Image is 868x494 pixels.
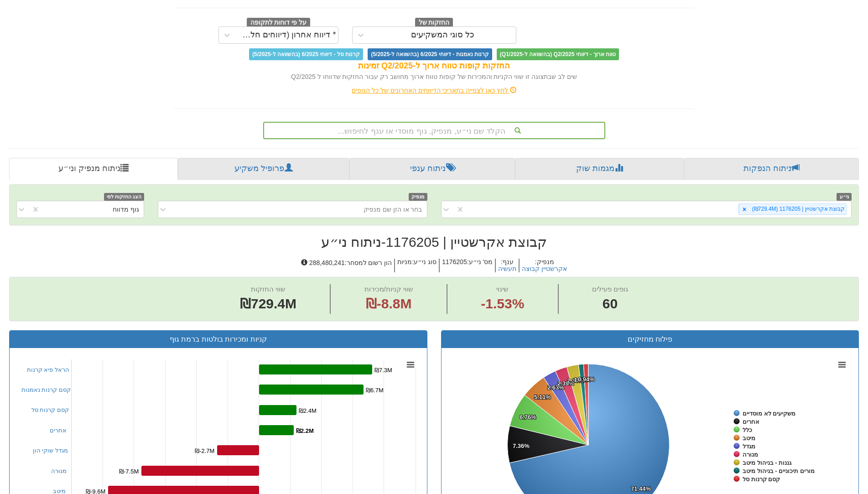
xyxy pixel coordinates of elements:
tspan: 2.39% [557,380,574,387]
h3: פילוח מחזיקים [448,335,852,343]
div: בחר או הזן שם מנפיק [364,205,422,214]
span: הצג החזקות לפי [104,193,144,201]
button: אקרשטיין קבוצה [522,265,567,272]
tspan: מגדל [743,443,755,450]
span: גופים פעילים [592,285,628,293]
tspan: משקיעים לא מוסדיים [743,410,795,417]
span: 60 [592,294,628,314]
tspan: ₪-7.5M [119,468,139,475]
div: החזקות קופות טווח ארוך ל-Q2/2025 זמינות [174,60,694,72]
div: גוף מדווח [113,205,139,214]
h5: מנפיק : [519,259,569,273]
h5: ענף : [495,259,519,273]
h5: הון רשום למסחר : 288,480,241 [299,259,394,273]
h3: קניות ומכירות בולטות ברמת גוף [16,335,420,343]
tspan: 71.44% [631,485,651,492]
div: קבוצת אקרשטיין | 1176205 (₪729.4M) [749,204,846,214]
span: שווי החזקות [251,285,286,293]
span: ₪-8.8M [366,296,412,311]
tspan: מיטב [743,435,755,442]
div: לחץ כאן לצפייה בתאריכי הדיווחים האחרונים של כל הגופים [167,86,701,95]
tspan: 6.76% [520,414,536,421]
span: קרנות נאמנות - דיווחי 6/2025 (בהשוואה ל-5/2025) [368,48,492,60]
a: ניתוח ענפי [349,158,515,180]
span: מנפיק [409,193,427,201]
div: * דיווח אחרון (דיווחים חלקיים) [238,31,336,40]
a: ניתוח הנפקות [684,158,859,180]
a: ניתוח מנפיק וני״ע [9,158,178,180]
div: שים לב שבתצוגה זו שווי הקניות והמכירות של קופות טווח ארוך מחושב רק עבור החזקות שדווחו ל Q2/2025 [174,72,694,81]
span: על פי דוחות לתקופה [247,18,310,28]
div: הקלד שם ני״ע, מנפיק, גוף מוסדי או ענף לחיפוש... [264,123,604,138]
tspan: 0.94% [578,376,595,383]
a: מגמות שוק [515,158,684,180]
a: הראל פיא קרנות [27,366,69,373]
span: ני״ע [837,193,852,201]
button: תעשיה [498,265,516,272]
tspan: ₪2.2M [296,427,314,434]
tspan: 1.01% [574,376,591,383]
tspan: ₪2.4M [299,407,317,414]
tspan: 5.11% [534,394,551,400]
tspan: כלל [743,426,752,433]
tspan: 2.36% [567,377,584,384]
tspan: ₪7.3M [374,367,392,374]
tspan: מורים תיכוניים - בניהול מיטב [743,468,815,474]
tspan: ₪6.7M [366,387,384,394]
h5: סוג ני״ע : מניות [394,259,439,273]
tspan: 7.36% [513,442,530,449]
a: אחרים [50,427,67,434]
h5: מס' ני״ע : 1176205 [439,259,495,273]
span: טווח ארוך - דיווחי Q2/2025 (בהשוואה ל-Q1/2025) [497,48,619,60]
tspan: קסם קרנות סל [743,476,780,483]
span: ₪729.4M [240,296,296,311]
span: שווי קניות/מכירות [364,285,413,293]
a: פרופיל משקיע [178,158,349,180]
div: כל סוגי המשקיעים [411,31,474,40]
a: קסם קרנות נאמנות [21,386,71,393]
tspan: 2.63% [547,384,564,391]
tspan: אחרים [743,418,759,425]
span: -1.53% [481,294,524,314]
tspan: ₪-2.7M [195,447,214,454]
tspan: מנורה [743,451,758,458]
tspan: גננות - בניהול מיטב [743,459,792,466]
h2: קבוצת אקרשטיין | 1176205 - ניתוח ני״ע [9,234,859,250]
a: מגדל שוקי הון [33,447,68,454]
span: החזקות של [415,18,453,28]
a: מנורה [51,468,67,474]
a: קסם קרנות סל [31,406,69,413]
span: קרנות סל - דיווחי 6/2025 (בהשוואה ל-5/2025) [249,48,363,60]
span: שינוי [496,285,509,293]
